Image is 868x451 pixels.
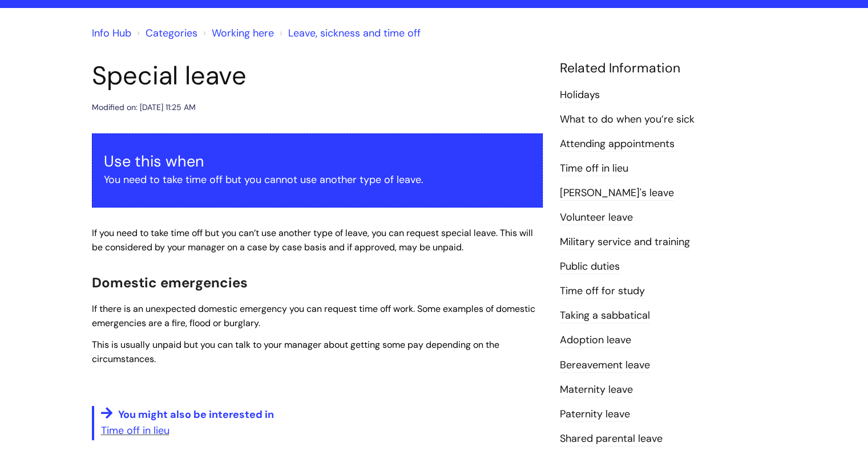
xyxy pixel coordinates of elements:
a: Time off in lieu [560,161,628,176]
a: Holidays [560,88,600,103]
a: Maternity leave [560,383,633,397]
a: Taking a sabbatical [560,308,650,323]
a: Time off for study [560,284,645,299]
a: Bereavement leave [560,358,650,373]
a: Categories [146,26,197,40]
span: Domestic emergencies [92,274,248,291]
a: [PERSON_NAME]'s leave [560,186,674,201]
a: Info Hub [92,26,131,40]
p: You need to take time off but you cannot use another type of leave. [104,170,531,189]
span: This is usually unpaid but you can talk to your manager about getting some pay depending on the c... [92,339,499,365]
a: Military service and training [560,235,690,250]
h3: Use this when [104,152,531,170]
a: Shared parental leave [560,432,663,446]
a: Time off in lieu [101,424,169,437]
a: Volunteer leave [560,210,633,225]
div: Modified on: [DATE] 11:25 AM [92,100,196,115]
li: Leave, sickness and time off [277,24,421,42]
h1: Special leave [92,60,543,91]
a: Paternity leave [560,407,630,422]
a: Public duties [560,259,620,274]
a: Working here [212,26,274,40]
a: Attending appointments [560,137,675,152]
li: Solution home [134,24,197,42]
li: Working here [200,24,274,42]
span: If there is an unexpected domestic emergency you can request time off work. Some examples of dome... [92,303,535,329]
span: You might also be interested in [118,408,274,421]
a: Leave, sickness and time off [288,26,421,40]
a: What to do when you’re sick [560,112,695,127]
a: Adoption leave [560,333,631,348]
span: If you need to take time off but you can’t use another type of leave, you can request special lea... [92,227,533,253]
h4: Related Information [560,60,777,76]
